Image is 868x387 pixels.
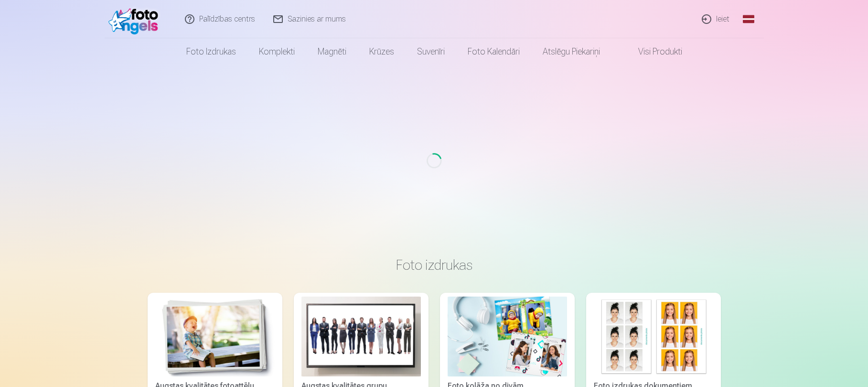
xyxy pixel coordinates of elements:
[406,38,456,65] a: Suvenīri
[155,297,275,376] img: Augstas kvalitātes fotoattēlu izdrukas
[611,38,694,65] a: Visi produkti
[175,38,247,65] a: Foto izdrukas
[108,4,163,34] img: /fa1
[301,297,421,376] img: Augstas kvalitātes grupu fotoattēlu izdrukas
[155,256,713,274] h3: Foto izdrukas
[306,38,358,65] a: Magnēti
[594,297,713,376] img: Foto izdrukas dokumentiem
[247,38,306,65] a: Komplekti
[531,38,611,65] a: Atslēgu piekariņi
[456,38,531,65] a: Foto kalendāri
[358,38,406,65] a: Krūzes
[448,297,567,376] img: Foto kolāža no divām fotogrāfijām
